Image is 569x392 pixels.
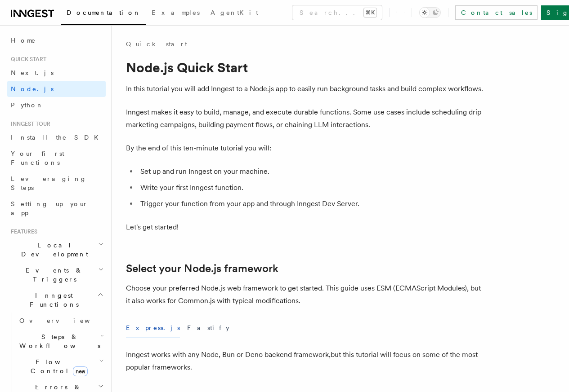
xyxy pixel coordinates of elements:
span: new [73,366,88,376]
a: Documentation [61,3,146,25]
p: By the end of this ten-minute tutorial you will: [126,142,486,154]
span: AgentKit [211,9,258,16]
a: Install the SDK [7,129,106,145]
a: Contact sales [455,5,538,20]
span: Documentation [67,9,141,16]
button: Events & Triggers [7,262,106,287]
p: Let's get started! [126,221,486,233]
button: Search...⌘K [292,5,382,20]
span: Home [11,36,36,45]
span: Inngest Functions [7,291,97,309]
span: Events & Triggers [7,266,98,284]
span: Steps & Workflows [16,332,100,350]
a: Node.js [7,81,106,97]
p: In this tutorial you will add Inngest to a Node.js app to easily run background tasks and build c... [126,83,486,95]
button: Inngest Functions [7,287,106,313]
li: Write your first Inngest function. [138,181,486,194]
li: Trigger your function from your app and through Inngest Dev Server. [138,198,486,210]
a: Next.js [7,65,106,81]
a: Quick start [126,40,187,48]
button: Local Development [7,237,106,262]
p: Inngest makes it easy to build, manage, and execute durable functions. Some use cases include sch... [126,106,486,131]
button: Express.js [126,318,180,338]
span: Python [11,101,44,109]
a: AgentKit [205,3,264,24]
span: Install the SDK [11,134,104,141]
span: Quick start [7,56,46,63]
kbd: ⌘K [364,8,376,17]
a: Select your Node.js framework [126,262,278,275]
a: Python [7,97,106,113]
span: Leveraging Steps [11,175,87,191]
a: Your first Functions [7,145,106,171]
button: Toggle dark mode [419,7,441,18]
span: Node.js [11,85,54,92]
span: Setting up your app [11,200,88,216]
span: Features [7,228,37,235]
a: Setting up your app [7,196,106,221]
span: Inngest tour [7,120,50,128]
span: Flow Control [16,357,99,375]
a: Examples [146,3,205,24]
button: Fastify [187,318,229,338]
h1: Node.js Quick Start [126,59,486,75]
span: Examples [152,9,200,16]
p: Choose your preferred Node.js web framework to get started. This guide uses ESM (ECMAScript Modul... [126,282,486,307]
a: Home [7,32,106,48]
a: Overview [16,313,106,329]
span: Local Development [7,241,98,259]
li: Set up and run Inngest on your machine. [138,165,486,178]
p: Inngest works with any Node, Bun or Deno backend framework,but this tutorial will focus on some o... [126,348,486,374]
span: Overview [19,317,112,324]
span: Next.js [11,69,54,76]
button: Flow Controlnew [16,354,106,379]
button: Steps & Workflows [16,329,106,354]
a: Leveraging Steps [7,171,106,196]
span: Your first Functions [11,150,64,166]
